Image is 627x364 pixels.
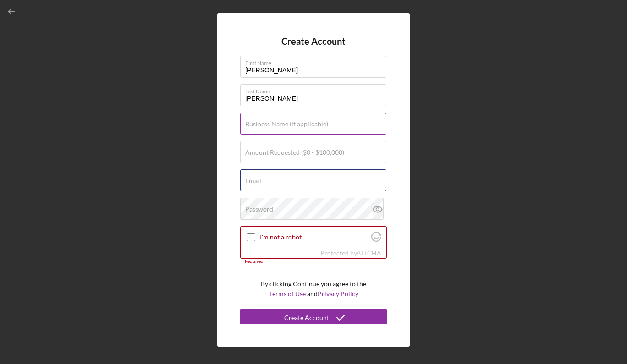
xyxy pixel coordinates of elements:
div: Required [240,259,387,264]
label: Last Name [245,85,386,95]
a: Terms of Use [269,290,306,298]
button: Create Account [240,309,387,327]
div: Create Account [284,309,329,327]
div: Protected by [320,250,381,257]
p: By clicking Continue you agree to the and [261,279,366,299]
label: Business Name (if applicable) [245,120,328,128]
label: I'm not a robot [260,234,368,241]
h4: Create Account [281,36,346,47]
a: Visit Altcha.org [371,235,381,243]
a: Visit Altcha.org [357,249,381,257]
label: Email [245,177,261,185]
a: Privacy Policy [318,290,358,298]
label: Amount Requested ($0 - $100,000) [245,149,344,156]
label: First Name [245,56,386,66]
label: Password [245,206,273,213]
